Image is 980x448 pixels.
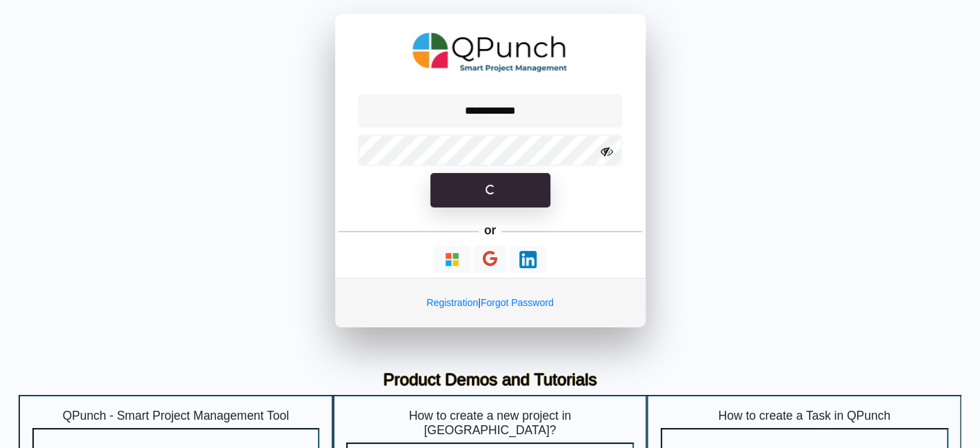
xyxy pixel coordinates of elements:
h5: QPunch - Smart Project Management Tool [32,409,320,423]
button: Continue With Microsoft Azure [434,246,470,273]
img: QPunch [412,28,568,77]
div: | [335,278,646,327]
h3: Product Demos and Tutorials [29,370,951,390]
button: Continue With LinkedIn [510,246,546,273]
a: Forgot Password [481,297,554,308]
img: Loading... [443,251,461,268]
img: Loading... [519,251,537,268]
h5: How to create a Task in QPunch [661,409,948,423]
h5: How to create a new project in [GEOGRAPHIC_DATA]? [346,409,634,438]
button: Continue With Google [473,245,507,274]
a: Registration [426,297,478,308]
h5: or [481,221,499,241]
